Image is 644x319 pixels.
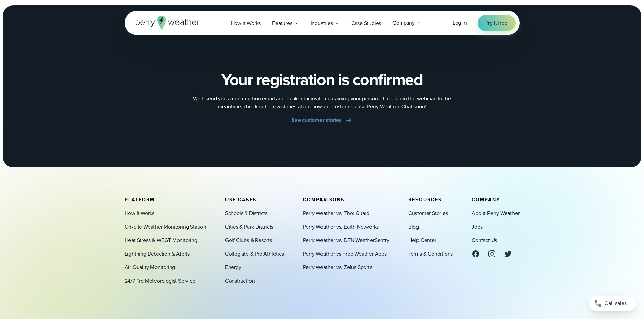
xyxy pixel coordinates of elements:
[408,209,448,217] a: Customer Stories
[478,15,516,31] a: Try it free
[125,236,197,244] a: Heat Stress & WBGT Monitoring
[272,19,292,27] span: Features
[225,196,256,203] span: Use Cases
[408,196,442,203] span: Resources
[303,209,369,217] a: Perry Weather vs. Thor Guard
[472,209,519,217] a: About Perry Weather
[125,277,195,285] a: 24/7 Pro Meteorologist Service
[231,19,261,27] span: How it Works
[303,250,387,258] a: Perry Weather vs Free Weather Apps
[351,19,381,27] span: Case Studies
[125,223,206,231] a: On-Site Weather Monitoring Station
[589,296,636,311] a: Call sales
[291,116,353,124] a: See customer stories
[345,16,387,30] a: Case Studies
[392,19,415,27] span: Company
[125,250,190,258] a: Lightning Detection & Alerts
[303,223,379,231] a: Perry Weather vs. Earth Networks
[408,223,419,231] a: Blog
[187,95,457,111] p: We’ll send you a confirmation email and a calendar invite containing your personal link to join t...
[225,263,241,271] a: Energy
[221,70,423,89] h2: Your registration is confirmed
[225,250,284,258] a: Collegiate & Pro Athletics
[225,223,273,231] a: Cities & Park Districts
[408,236,436,244] a: Help Center
[125,209,155,217] a: How It Works
[453,19,467,27] a: Log in
[604,299,627,308] span: Call sales
[125,263,175,271] a: Air Quality Monitoring
[225,277,255,285] a: Construction
[225,16,267,30] a: How it Works
[303,196,344,203] span: Comparisons
[311,19,333,27] span: Industries
[472,223,482,231] a: Jobs
[303,263,372,271] a: Perry Weather vs. Zelus Sports
[472,236,497,244] a: Contact Us
[408,250,453,258] a: Terms & Conditions
[303,236,389,244] a: Perry Weather vs. DTN WeatherSentry
[486,19,507,27] span: Try it free
[472,196,500,203] span: Company
[291,116,342,124] span: See customer stories
[225,236,272,244] a: Golf Clubs & Resorts
[125,196,155,203] span: Platform
[225,209,267,217] a: Schools & Districts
